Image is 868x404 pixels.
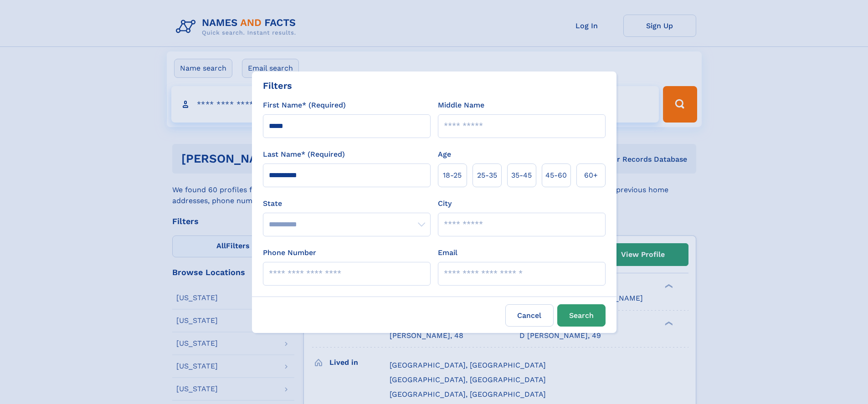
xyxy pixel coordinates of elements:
[438,247,457,258] label: Email
[438,149,451,160] label: Age
[263,100,346,111] label: First Name* (Required)
[263,149,345,160] label: Last Name* (Required)
[263,79,292,92] div: Filters
[443,170,462,181] span: 18‑25
[557,304,606,327] button: Search
[545,170,567,181] span: 45‑60
[438,100,484,111] label: Middle Name
[438,198,452,209] label: City
[584,170,598,181] span: 60+
[477,170,497,181] span: 25‑35
[263,247,316,258] label: Phone Number
[505,304,554,327] label: Cancel
[263,198,431,209] label: State
[511,170,532,181] span: 35‑45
